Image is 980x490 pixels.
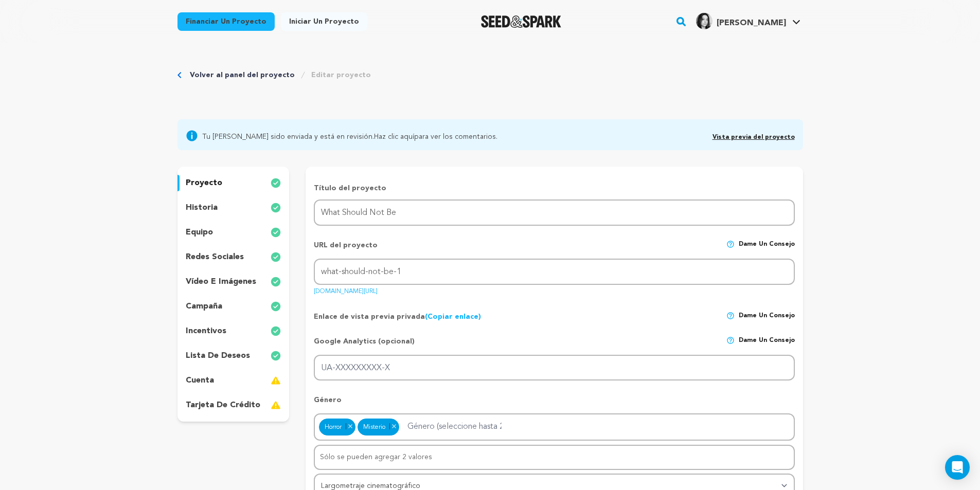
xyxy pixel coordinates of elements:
img: check-circle-full.svg [271,226,281,239]
a: Perfil de Laura M. [694,11,803,29]
font: equipo [186,228,213,237]
font: campaña [186,302,222,311]
div: Open Intercom Messenger [945,455,970,480]
font: Iniciar un proyecto [289,18,359,25]
a: Haz clic aquí [374,133,414,140]
font: redes sociales [186,253,244,261]
img: check-circle-full.svg [271,251,281,263]
font: [PERSON_NAME] [717,19,786,27]
img: check-circle-full.svg [271,350,281,362]
font: Horror [325,424,342,430]
a: Iniciar un proyecto [281,12,367,31]
font: historia [186,204,218,212]
img: warning-full.svg [271,399,281,411]
span: Perfil de Laura M. [694,11,803,32]
font: Tu [PERSON_NAME] sido enviada y está en revisión. [202,133,374,140]
font: Misterio [363,424,385,430]
button: vídeo e imágenes [177,274,290,290]
font: Financiar un proyecto [186,18,266,25]
font: Volver al panel del proyecto [190,71,295,79]
img: check-circle-full.svg [271,276,281,288]
a: Financiar un proyecto [177,12,275,31]
a: Volver al panel del proyecto [190,70,295,80]
font: vídeo e imágenes [186,278,256,286]
img: check-circle-full.svg [271,177,281,189]
font: Título del proyecto [314,185,386,192]
img: f53dd35a1fda60a8.jpg [696,13,712,29]
button: proyecto [177,175,290,191]
a: Página de inicio de Seed&Spark [481,15,562,28]
input: URL del proyecto [314,259,794,285]
button: lista de deseos [177,348,290,364]
input: Género (seleccione hasta 2) [401,416,508,433]
button: campaña [177,298,290,315]
button: redes sociales [177,249,290,265]
font: Dame un consejo [739,337,795,343]
font: Enlace de vista previa privada [314,313,425,320]
font: [DOMAIN_NAME][URL] [314,288,378,295]
img: check-circle-full.svg [271,202,281,214]
font: Google Analytics (opcional) [314,338,415,345]
img: help-circle.svg [726,312,735,320]
input: Nombre del proyecto [314,199,794,226]
font: Sólo se pueden agregar 2 valores [320,453,432,461]
a: Vista previa del proyecto [712,134,795,140]
font: cuenta [186,376,214,385]
font: Dame un consejo [739,313,795,319]
a: Editar proyecto [311,70,371,80]
img: help-circle.svg [726,336,735,344]
font: incentivos [186,327,226,335]
font: Género [314,396,342,404]
button: Eliminar elemento: 14 [346,423,354,429]
img: warning-full.svg [271,374,281,387]
input: UA-XXXXXXXXX-X [314,355,794,381]
img: help-circle.svg [726,240,735,248]
button: equipo [177,224,290,241]
button: tarjeta de crédito [177,397,290,413]
font: para ver los comentarios. [414,133,497,140]
button: historia [177,199,290,216]
button: incentivos [177,323,290,339]
img: check-circle-full.svg [271,325,281,337]
button: cuenta [177,372,290,389]
div: Perfil de Laura M. [696,13,786,29]
a: [DOMAIN_NAME][URL] [314,284,378,295]
button: Eliminar elemento: 17 [389,423,398,429]
font: Editar proyecto [311,71,371,79]
font: URL del proyecto [314,242,378,249]
font: Dame un consejo [739,241,795,247]
a: (Copiar enlace) [425,313,481,320]
img: Logotipo de Seed&Spark en modo oscuro [481,15,562,28]
font: proyecto [186,179,222,187]
font: tarjeta de crédito [186,401,260,409]
font: lista de deseos [186,352,250,360]
img: check-circle-full.svg [271,300,281,313]
div: Migaja de pan [177,70,371,80]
